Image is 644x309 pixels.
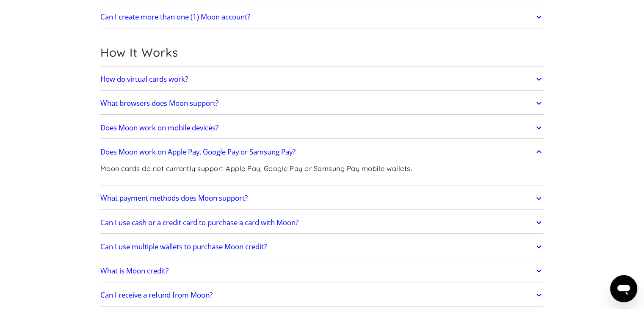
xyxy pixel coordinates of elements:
a: Can I use cash or a credit card to purchase a card with Moon? [100,214,544,232]
a: What is Moon credit? [100,262,544,280]
p: Moon cards do not currently support Apple Pay, Google Pay or Samsung Pay mobile wallets. [100,163,412,174]
a: How do virtual cards work? [100,70,544,88]
a: Does Moon work on Apple Pay, Google Pay or Samsung Pay? [100,143,544,161]
h2: Can I use cash or a credit card to purchase a card with Moon? [100,218,299,227]
h2: What is Moon credit? [100,267,169,275]
h2: Can I create more than one (1) Moon account? [100,13,250,21]
h2: Can I receive a refund from Moon? [100,291,213,299]
a: What payment methods does Moon support? [100,190,544,207]
a: Can I use multiple wallets to purchase Moon credit? [100,238,544,256]
iframe: Button to launch messaging window [610,275,637,302]
h2: How It Works [100,45,544,60]
h2: Does Moon work on Apple Pay, Google Pay or Samsung Pay? [100,148,296,156]
h2: How do virtual cards work? [100,75,188,83]
a: Can I create more than one (1) Moon account? [100,8,544,26]
a: Can I receive a refund from Moon? [100,286,544,304]
a: Does Moon work on mobile devices? [100,119,544,137]
h2: Can I use multiple wallets to purchase Moon credit? [100,243,267,251]
a: What browsers does Moon support? [100,94,544,112]
h2: Does Moon work on mobile devices? [100,124,218,132]
h2: What browsers does Moon support? [100,99,218,108]
h2: What payment methods does Moon support? [100,194,248,202]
